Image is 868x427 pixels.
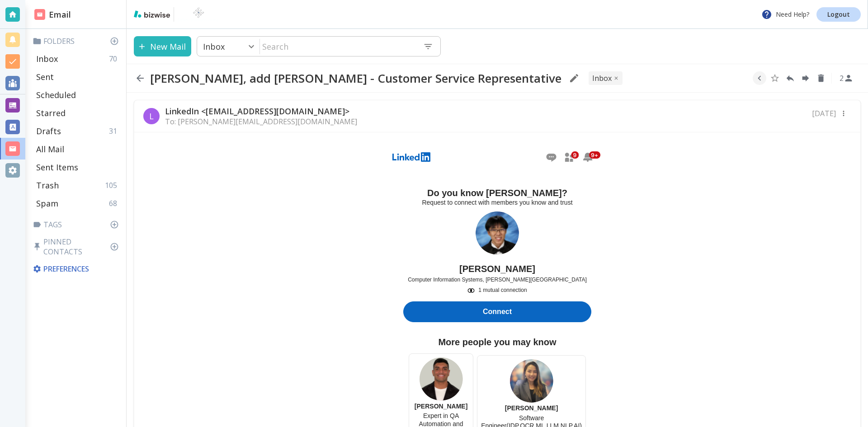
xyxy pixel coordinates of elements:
p: 105 [105,180,121,190]
p: L [149,111,154,122]
p: Sent Items [36,162,78,173]
img: DashboardSidebarEmail.svg [34,9,45,20]
p: Spam [36,198,58,209]
p: Drafts [36,126,61,136]
p: Logout [827,11,850,18]
p: All Mail [36,144,64,155]
div: Trash105 [33,176,123,194]
button: Forward [799,71,812,85]
p: 68 [109,198,121,208]
div: Starred [33,104,123,122]
h2: [PERSON_NAME], add [PERSON_NAME] - Customer Service Representative [150,71,561,85]
div: Inbox70 [33,50,123,68]
div: Spam68 [33,194,123,212]
p: Need Help? [761,9,809,20]
div: Drafts31 [33,122,123,140]
p: 70 [109,54,121,64]
button: New Mail [134,36,191,56]
p: 2 [840,73,844,83]
img: bizwise [134,10,170,18]
p: INBOX [592,73,612,83]
div: Sent [33,68,123,86]
p: Preferences [33,264,121,274]
div: Scheduled [33,86,123,104]
p: Pinned Contacts [33,237,123,257]
button: See Participants [835,67,857,89]
p: Inbox [36,53,58,64]
p: Inbox [203,41,225,52]
a: Logout [816,7,861,22]
p: Tags [33,220,123,230]
button: Delete [814,71,828,85]
p: Folders [33,36,123,46]
p: To: [PERSON_NAME][EMAIL_ADDRESS][DOMAIN_NAME] [165,117,357,127]
p: [DATE] [812,108,836,118]
div: Preferences [31,260,123,277]
h2: Email [34,9,71,21]
img: BioTech International [178,7,219,22]
p: Sent [36,71,54,82]
div: LLinkedIn <[EMAIL_ADDRESS][DOMAIN_NAME]>To: [PERSON_NAME][EMAIL_ADDRESS][DOMAIN_NAME][DATE] [134,100,860,132]
input: Search [260,37,416,56]
p: Starred [36,108,66,118]
p: Trash [36,180,59,191]
p: 31 [109,126,121,136]
p: Scheduled [36,89,76,100]
div: All Mail [33,140,123,158]
p: LinkedIn <[EMAIL_ADDRESS][DOMAIN_NAME]> [165,106,357,117]
div: Sent Items [33,158,123,176]
button: Reply [783,71,797,85]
